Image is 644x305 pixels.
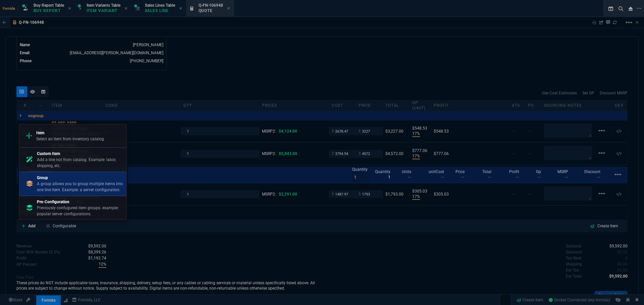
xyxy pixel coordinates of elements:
[37,205,123,217] p: Previously confugured item groups. example: popular server configurations.
[37,175,123,181] p: Group
[37,157,123,169] p: Add a line not from catalog. Example: labor, shipping, etc.
[37,199,123,205] p: Pre-Configuration
[37,151,123,157] p: Custom Item
[36,130,104,136] p: Item
[37,181,123,193] p: A group allows you to group multiple items into one line item. Example: a server configuration.
[36,136,104,142] p: Select an item from inventory catalog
